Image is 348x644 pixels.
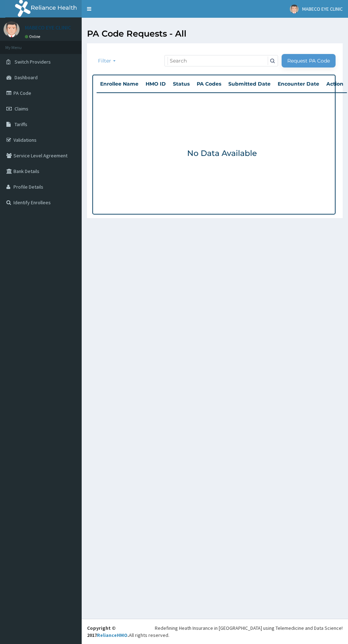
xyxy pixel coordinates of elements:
button: Filter [92,54,121,67]
span: Dashboard [15,74,38,81]
span: Tariffs [15,121,27,128]
span: Submitted Date [228,81,271,87]
h5: No data available [187,149,257,158]
div: Redefining Heath Insurance in [GEOGRAPHIC_DATA] using Telemedicine and Data Science! [155,624,343,632]
span: Status [173,81,190,87]
h1: PA Code Requests - All [87,28,343,39]
input: Search [168,57,267,65]
span: HMO ID [146,81,166,87]
a: Online [25,34,42,39]
a: RelianceHMO [97,632,127,638]
span: MABECO EYE CLINIC [302,6,343,12]
span: PA Codes [197,81,221,87]
span: Action [326,81,343,87]
a: Request PA Code [282,54,336,67]
span: Enrollee Name [100,81,138,87]
strong: Copyright © 2017 . [87,625,129,638]
span: Claims [15,105,28,112]
footer: All rights reserved. [82,619,348,644]
span: Switch Providers [15,59,51,65]
span: Filter [98,56,116,65]
img: User Image [4,21,20,37]
span: Encounter Date [278,81,319,87]
p: MABECO EYE CLINIC [25,23,71,32]
img: User Image [290,5,299,13]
